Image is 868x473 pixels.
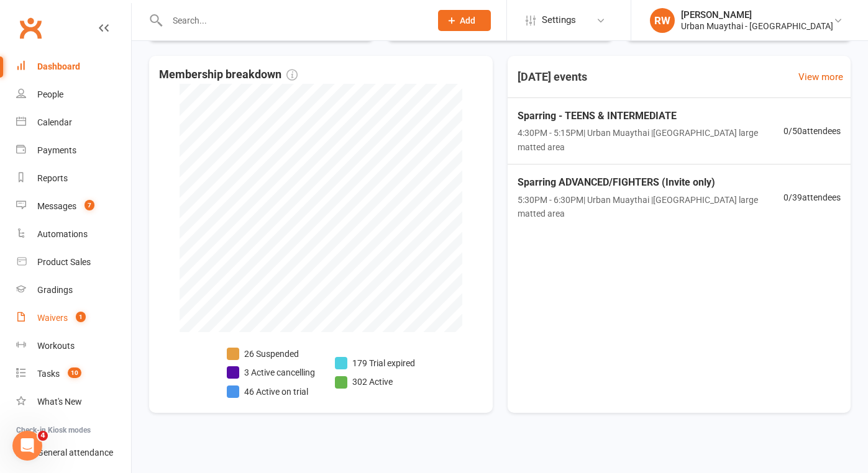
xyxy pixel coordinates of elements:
div: Dashboard [37,61,80,71]
a: Calendar [16,109,131,137]
a: Clubworx [15,12,46,43]
span: 10 [68,367,81,378]
div: Automations [37,229,88,239]
span: Add [460,16,475,25]
a: Product Sales [16,248,131,276]
div: Workouts [37,341,75,351]
span: 4 [38,431,48,441]
span: Sparring ADVANCED/FIGHTERS (Invite only) [518,174,784,191]
a: People [16,81,131,109]
div: People [37,89,63,99]
div: Messages [37,201,76,211]
div: RW [650,8,675,33]
input: Search... [163,12,422,29]
a: Tasks 10 [16,360,131,388]
li: 302 Active [335,375,415,389]
h3: [DATE] events [508,66,597,88]
a: Waivers 1 [16,304,131,332]
li: 3 Active cancelling [227,366,315,379]
a: Payments [16,137,131,164]
li: 179 Trial expired [335,356,415,370]
a: Workouts [16,332,131,360]
a: Gradings [16,276,131,304]
li: 26 Suspended [227,347,315,361]
div: General attendance [37,448,113,457]
div: Calendar [37,117,72,127]
span: 5:30PM - 6:30PM | Urban Muaythai | [GEOGRAPHIC_DATA] large matted area [518,193,784,221]
a: Reports [16,164,131,192]
span: 0 / 50 attendees [783,124,841,138]
button: Add [438,10,491,31]
a: Automations [16,220,131,248]
span: Sparring - TEENS & INTERMEDIATE [518,108,784,124]
a: View more [798,70,843,84]
div: Waivers [37,313,68,323]
span: 1 [76,312,86,322]
span: 4:30PM - 5:15PM | Urban Muaythai | [GEOGRAPHIC_DATA] large matted area [518,126,784,154]
div: What's New [37,397,82,407]
li: 46 Active on trial [227,385,315,399]
a: Messages 7 [16,192,131,220]
iframe: Intercom live chat [12,431,42,461]
div: Payments [37,145,76,155]
div: Urban Muaythai - [GEOGRAPHIC_DATA] [681,20,833,32]
div: Reports [37,173,68,183]
a: What's New [16,388,131,416]
a: General attendance kiosk mode [16,439,131,467]
span: Membership breakdown [159,66,298,84]
span: 0 / 39 attendees [783,191,841,204]
div: [PERSON_NAME] [681,9,833,20]
div: Tasks [37,369,60,379]
div: Gradings [37,285,73,295]
span: 7 [85,200,94,210]
a: Dashboard [16,53,131,81]
span: Settings [542,6,576,34]
div: Product Sales [37,257,91,267]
